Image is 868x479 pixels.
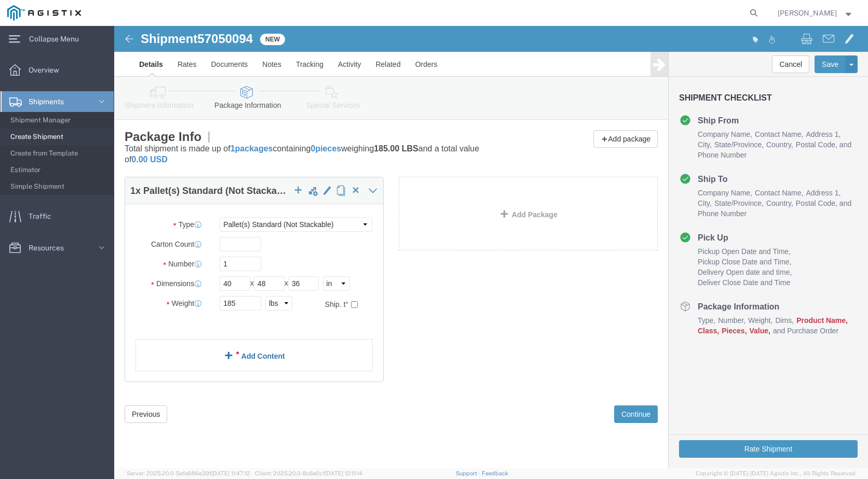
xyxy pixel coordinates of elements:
[696,469,856,478] span: Copyright © [DATE]-[DATE] Agistix Inc., All Rights Reserved
[10,143,106,164] span: Create from Template
[456,470,482,476] a: Support
[29,206,59,227] span: Traffic
[1,237,114,258] a: Resources
[777,7,854,19] button: [PERSON_NAME]
[1,60,114,80] a: Overview
[482,470,508,476] a: Feedback
[1,206,114,227] a: Traffic
[29,29,86,49] span: Collapse Menu
[7,5,81,21] img: logo
[10,126,106,147] span: Create Shipment
[10,176,106,197] span: Simple Shipment
[29,60,66,80] span: Overview
[114,26,868,468] iframe: FS Legacy Container
[10,110,106,131] span: Shipment Manager
[255,470,362,476] span: Client: 2025.20.0-8c6e0cf
[211,470,250,476] span: [DATE] 11:47:12
[127,470,250,476] span: Server: 2025.20.0-5efa686e39f
[29,91,71,112] span: Shipments
[29,237,71,258] span: Resources
[325,470,362,476] span: [DATE] 12:11:14
[1,91,114,112] a: Shipments
[778,7,837,19] span: Kayla Hernandez
[10,160,106,180] span: Estimator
